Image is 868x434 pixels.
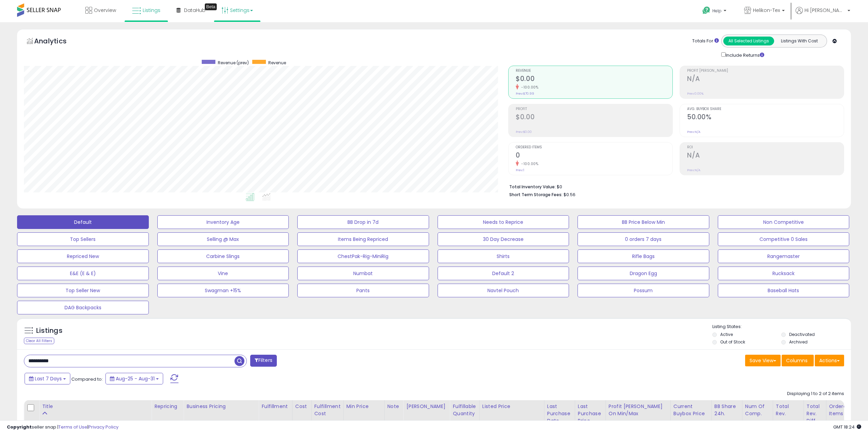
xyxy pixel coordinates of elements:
[346,403,382,410] div: Min Price
[42,403,148,410] div: Title
[157,284,289,297] button: Swagman +15%
[578,267,709,280] button: Dragon Egg
[314,403,341,417] div: Fulfillment Cost
[438,267,569,280] button: Default 2
[205,3,217,10] div: Tooltip anchor
[438,249,569,263] button: Shirts
[516,107,672,111] span: Profit
[687,113,844,122] h2: 50.00%
[453,403,476,417] div: Fulfillable Quantity
[753,7,780,14] span: Helikon-Tex
[564,191,575,198] span: $0.56
[36,326,62,336] h5: Listings
[509,192,563,198] b: Short Term Storage Fees:
[24,338,54,344] div: Clear All Filters
[578,215,709,229] button: BB Price Below Min
[116,375,155,382] span: Aug-25 - Aug-31
[297,215,429,229] button: BB Drop in 7d
[519,85,538,90] small: -100.00%
[745,403,770,417] div: Num of Comp.
[25,373,70,384] button: Last 7 Days
[154,403,181,410] div: Repricing
[786,357,808,364] span: Columns
[712,8,722,14] span: Help
[387,403,401,410] div: Note
[673,403,709,417] div: Current Buybox Price
[702,6,711,15] i: Get Help
[261,403,289,410] div: Fulfillment
[157,232,289,246] button: Selling @ Max
[297,249,429,263] button: ChestPak-Rig-MiniRig
[723,37,774,45] button: All Selected Listings
[787,391,844,397] div: Displaying 1 to 2 of 2 items
[720,331,733,337] label: Active
[578,249,709,263] button: Rifle Bags
[516,151,672,161] h2: 0
[17,284,149,297] button: Top Seller New
[438,215,569,229] button: Needs to Reprice
[687,151,844,161] h2: N/A
[578,232,709,246] button: 0 orders 7 days
[833,424,861,430] span: 2025-09-8 18:24 GMT
[829,403,854,417] div: Ordered Items
[482,403,541,410] div: Listed Price
[184,7,205,14] span: DataHub
[35,375,62,382] span: Last 7 Days
[516,146,672,149] span: Ordered Items
[805,7,845,14] span: Hi [PERSON_NAME]
[789,331,815,337] label: Deactivated
[17,267,149,280] button: E&E (E & E)
[250,355,277,367] button: Filters
[17,232,149,246] button: Top Sellers
[774,37,825,45] button: Listings With Cost
[58,424,87,430] a: Terms of Use
[796,7,850,22] a: Hi [PERSON_NAME]
[516,168,524,172] small: Prev: 1
[687,168,700,172] small: Prev: N/A
[687,107,844,111] span: Avg. Buybox Share
[509,182,839,190] li: $0
[815,355,844,366] button: Actions
[712,324,851,330] p: Listing States:
[157,267,289,280] button: Vine
[697,1,733,22] a: Help
[297,267,429,280] button: Numbat
[71,376,103,382] span: Compared to:
[516,130,532,134] small: Prev: $0.00
[547,403,572,432] div: Last Purchase Date (GMT)
[609,403,668,417] div: Profit [PERSON_NAME] on Min/Max
[7,424,32,430] strong: Copyright
[782,355,814,366] button: Columns
[714,403,739,417] div: BB Share 24h.
[17,249,149,263] button: Repriced New
[268,60,286,66] span: Revenue
[516,92,534,96] small: Prev: $70.99
[516,75,672,84] h2: $0.00
[718,284,850,297] button: Baseball Hats
[297,284,429,297] button: Pants
[692,38,719,44] div: Totals For
[17,301,149,314] button: DAG Backpacks
[745,355,781,366] button: Save View
[7,424,118,431] div: seller snap | |
[94,7,116,14] span: Overview
[516,113,672,122] h2: $0.00
[157,249,289,263] button: Carbine Slings
[17,215,149,229] button: Default
[88,424,118,430] a: Privacy Policy
[789,339,808,345] label: Archived
[157,215,289,229] button: Inventory Age
[718,215,850,229] button: Non Competitive
[143,7,160,14] span: Listings
[687,75,844,84] h2: N/A
[295,403,309,410] div: Cost
[718,267,850,280] button: Rucksack
[297,232,429,246] button: Items Being Repriced
[720,339,745,345] label: Out of Stock
[807,403,823,424] div: Total Rev. Diff.
[34,36,80,48] h5: Analytics
[519,161,538,166] small: -100.00%
[438,232,569,246] button: 30 Day Decrease
[406,403,447,410] div: [PERSON_NAME]
[186,403,256,410] div: Business Pricing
